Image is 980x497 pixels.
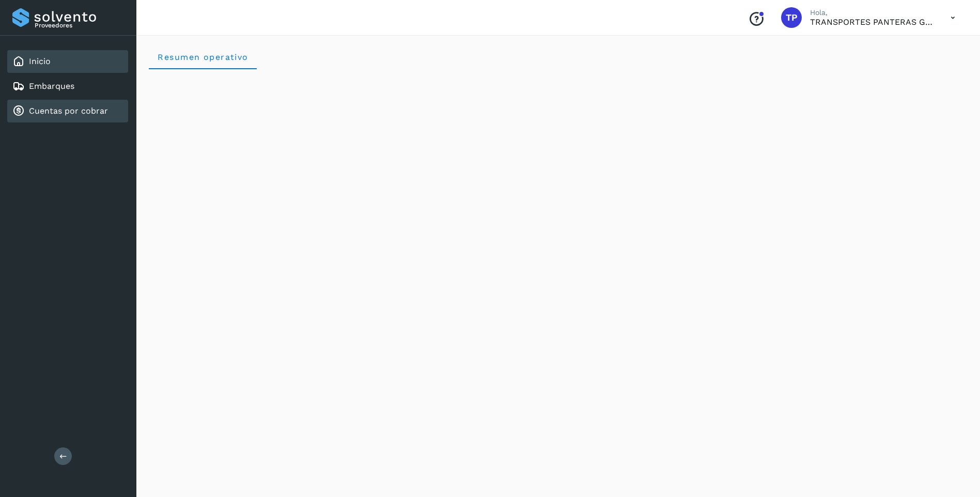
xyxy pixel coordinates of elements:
p: Proveedores [35,22,124,29]
a: Inicio [29,56,51,66]
p: TRANSPORTES PANTERAS GAPO S.A. DE C.V. [810,17,934,27]
p: Hola, [810,8,934,17]
div: Inicio [7,50,128,73]
span: Resumen operativo [157,52,248,62]
a: Embarques [29,81,74,91]
a: Cuentas por cobrar [29,106,108,116]
div: Cuentas por cobrar [7,100,128,122]
div: Embarques [7,75,128,98]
